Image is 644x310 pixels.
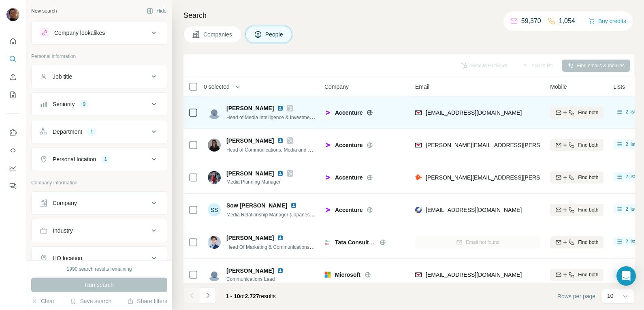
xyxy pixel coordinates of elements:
[426,207,522,213] span: [EMAIL_ADDRESS][DOMAIN_NAME]
[240,293,245,299] span: of
[226,267,274,275] span: [PERSON_NAME]
[32,122,167,141] button: Department1
[550,107,603,119] button: Find both
[6,143,19,158] button: Use Surfe API
[226,114,316,120] span: Head of Media Intelligence & Investments
[87,128,96,135] div: 1
[203,30,233,38] span: Companies
[578,206,598,214] span: Find both
[415,206,422,214] img: provider rocketreach logo
[208,106,221,119] img: Avatar
[32,248,167,268] button: HQ location
[578,174,598,181] span: Find both
[208,139,221,152] img: Avatar
[550,171,603,184] button: Find both
[226,169,274,177] span: [PERSON_NAME]
[265,30,284,38] span: People
[426,272,522,278] span: [EMAIL_ADDRESS][DOMAIN_NAME]
[31,297,54,305] button: Clear
[335,141,363,149] span: Accenture
[415,83,429,91] span: Email
[415,173,422,182] img: provider hunter logo
[6,70,19,84] button: Enrich CSV
[127,297,167,305] button: Share filters
[415,141,422,149] img: provider findymail logo
[607,292,614,300] p: 10
[32,67,167,86] button: Job title
[324,272,331,278] img: Logo of Microsoft
[277,137,284,144] img: LinkedIn logo
[226,104,274,112] span: [PERSON_NAME]
[589,15,626,27] button: Buy credits
[550,269,603,281] button: Find both
[521,16,541,26] p: 59,370
[53,199,77,207] div: Company
[6,179,19,193] button: Feedback
[277,235,284,241] img: LinkedIn logo
[101,156,110,163] div: 1
[226,293,276,299] span: results
[32,94,167,114] button: Seniority9
[550,204,603,216] button: Find both
[557,292,595,300] span: Rows per page
[226,137,274,145] span: [PERSON_NAME]
[426,109,522,116] span: [EMAIL_ADDRESS][DOMAIN_NAME]
[208,236,221,249] img: Avatar
[208,268,221,281] img: Avatar
[625,108,638,115] span: 2 lists
[204,83,230,91] span: 0 selected
[277,170,284,177] img: LinkedIn logo
[226,234,274,242] span: [PERSON_NAME]
[31,53,167,60] p: Personal information
[208,203,221,216] div: SS
[290,202,297,209] img: LinkedIn logo
[53,128,82,136] div: Department
[226,211,333,218] span: Media Relationship Manager (Japanese Support)
[226,146,399,153] span: Head of Communications, Media and High Technology - [GEOGRAPHIC_DATA]
[226,244,474,250] span: Head Of Marketing & Communications - [GEOGRAPHIC_DATA], [GEOGRAPHIC_DATA] & [GEOGRAPHIC_DATA]
[6,125,19,140] button: Use Surfe on LinkedIn
[277,105,284,111] img: LinkedIn logo
[415,109,422,117] img: provider findymail logo
[335,206,363,214] span: Accenture
[324,109,331,116] img: Logo of Accenture
[550,83,567,91] span: Mobile
[32,221,167,240] button: Industry
[53,73,72,81] div: Job title
[625,173,638,180] span: 2 lists
[335,109,363,117] span: Accenture
[324,83,349,91] span: Company
[200,287,216,304] button: Navigate to next page
[578,239,598,246] span: Find both
[559,16,575,26] p: 1,054
[426,174,615,181] span: [PERSON_NAME][EMAIL_ADDRESS][PERSON_NAME][DOMAIN_NAME]
[324,142,331,148] img: Logo of Accenture
[67,265,132,273] div: 1990 search results remaining
[32,150,167,169] button: Personal location1
[6,8,19,21] img: Avatar
[79,100,89,108] div: 9
[208,171,221,184] img: Avatar
[54,29,105,37] div: Company lookalikes
[578,141,598,149] span: Find both
[415,271,422,279] img: provider findymail logo
[53,227,73,235] div: Industry
[324,174,331,181] img: Logo of Accenture
[335,271,360,279] span: Microsoft
[226,178,293,186] span: Media Planning Manager
[226,201,287,210] span: Sow [PERSON_NAME]
[6,88,19,102] button: My lists
[613,83,625,91] span: Lists
[324,207,331,213] img: Logo of Accenture
[6,161,19,175] button: Dashboard
[277,267,284,274] img: LinkedIn logo
[625,238,638,245] span: 2 lists
[6,52,19,66] button: Search
[31,7,57,15] div: New search
[324,239,331,246] img: Logo of Tata Consultancy Services
[53,254,82,262] div: HQ location
[226,276,293,283] span: Communications Lead
[550,139,603,151] button: Find both
[616,266,636,286] div: Open Intercom Messenger
[31,179,167,186] p: Company information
